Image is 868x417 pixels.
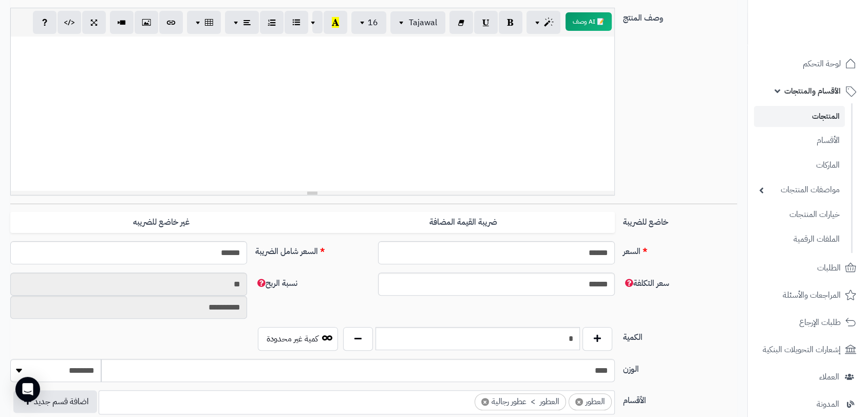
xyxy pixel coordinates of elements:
li: العطور [569,393,612,410]
img: logo-2.png [798,11,858,32]
label: ضريبة القيمة المضافة [312,212,614,233]
span: الأقسام والمنتجات [784,84,841,98]
button: 16 [351,11,386,34]
span: المراجعات والأسئلة [783,288,841,302]
li: العطور > عطور رجالية [475,393,566,410]
a: المنتجات [754,106,845,127]
span: طلبات الإرجاع [799,315,841,330]
a: المدونة [754,392,862,416]
label: الأقسام [619,390,742,407]
span: لوحة التحكم [803,57,841,71]
label: السعر [619,241,742,258]
button: 📝 AI وصف [565,12,612,31]
span: إشعارات التحويلات البنكية [763,342,841,357]
span: Tajawal [409,16,437,29]
a: الطلبات [754,256,862,280]
a: العملاء [754,365,862,389]
a: الماركات [754,154,845,176]
a: مواصفات المنتجات [754,179,845,201]
label: السعر شامل الضريبة [251,241,374,258]
button: اضافة قسم جديد [13,390,97,413]
a: خيارات المنتجات [754,204,845,226]
label: الكمية [619,327,742,343]
a: طلبات الإرجاع [754,310,862,335]
span: × [481,398,489,406]
span: سعر التكلفة [623,277,669,289]
div: Open Intercom Messenger [15,377,40,402]
a: المراجعات والأسئلة [754,283,862,307]
label: خاضع للضريبة [619,212,742,228]
span: 16 [368,16,378,29]
span: نسبة الربح [255,277,297,289]
span: × [575,398,583,406]
label: غير خاضع للضريبه [10,212,312,233]
span: العملاء [819,370,839,384]
button: Tajawal [390,11,445,34]
span: المدونة [817,397,839,411]
a: إشعارات التحويلات البنكية [754,337,862,362]
a: الملفات الرقمية [754,228,845,250]
label: الوزن [619,359,742,375]
label: وصف المنتج [619,8,742,24]
a: الأقسام [754,130,845,152]
span: الطلبات [817,261,841,275]
a: لوحة التحكم [754,51,862,76]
